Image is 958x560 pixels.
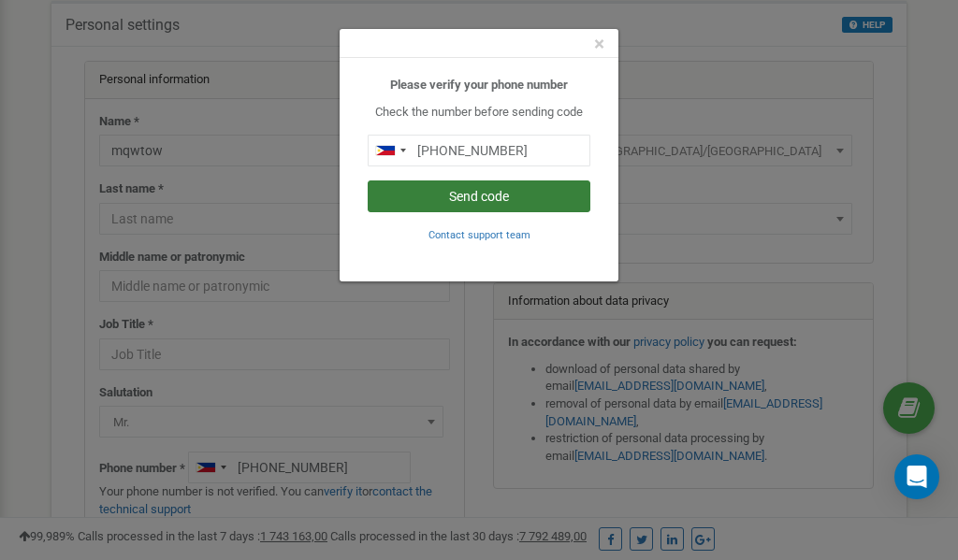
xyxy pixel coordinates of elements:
[368,104,590,122] p: Check the number before sending code
[369,136,412,165] div: Telephone country code
[390,78,568,92] b: Please verify your phone number
[594,35,604,54] button: Close
[594,33,604,55] span: ×
[894,454,939,499] div: Open Intercom Messenger
[428,229,530,241] small: Contact support team
[428,227,530,241] a: Contact support team
[368,180,590,212] button: Send code
[368,135,590,166] input: 0905 123 4567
